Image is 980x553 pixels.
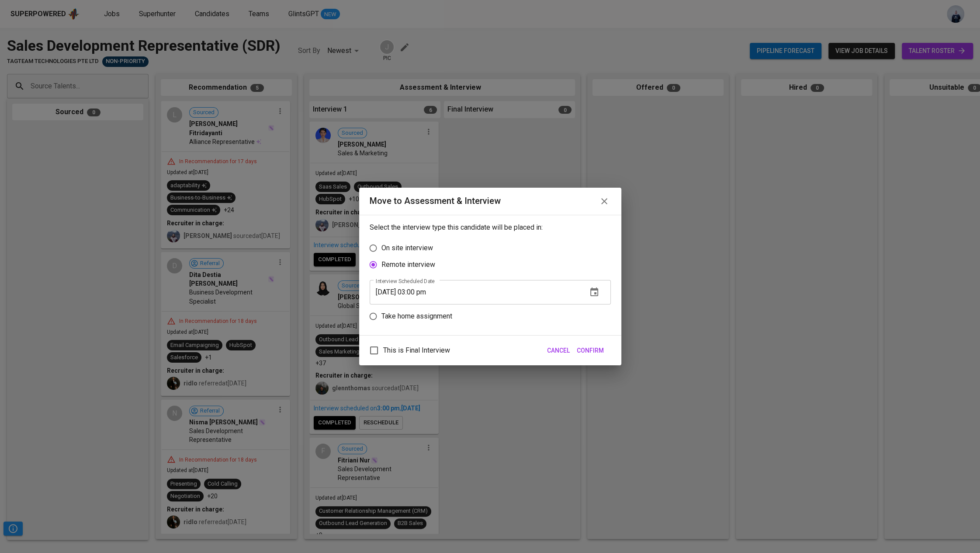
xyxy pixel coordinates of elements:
div: Move to Assessment & Interview [370,195,501,207]
button: Cancel [544,343,573,359]
p: Select the interview type this candidate will be placed in: [370,222,611,233]
span: Confirm [577,345,604,356]
p: On site interview [381,243,433,253]
p: Take home assignment [381,311,452,322]
button: Confirm [573,343,607,359]
span: This is Final Interview [383,345,450,356]
p: Remote interview [381,259,435,270]
span: Cancel [547,345,570,356]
